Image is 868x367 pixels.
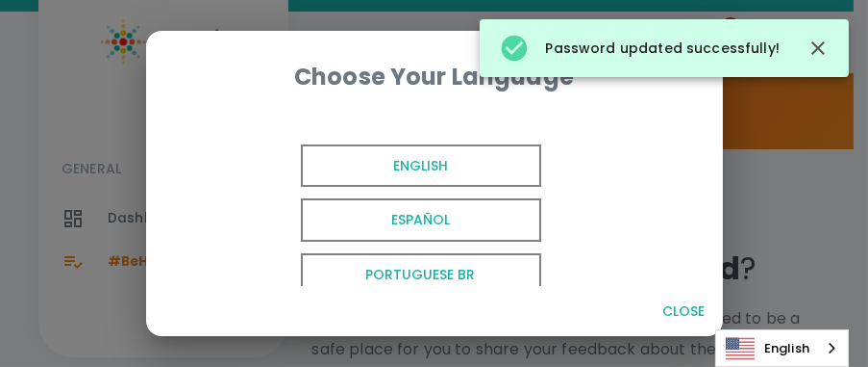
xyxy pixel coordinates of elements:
[715,329,849,367] div: Language
[716,330,848,366] a: English
[232,193,549,248] button: Español
[232,248,549,302] button: Portuguese BR
[301,198,541,242] span: Español
[499,25,780,71] div: Password updated successfully!
[715,329,849,367] aside: Language selected: English
[654,294,715,329] button: Close
[232,139,549,194] button: English
[301,253,541,297] span: Portuguese BR
[177,62,692,92] div: Choose Your Language
[301,144,541,188] span: English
